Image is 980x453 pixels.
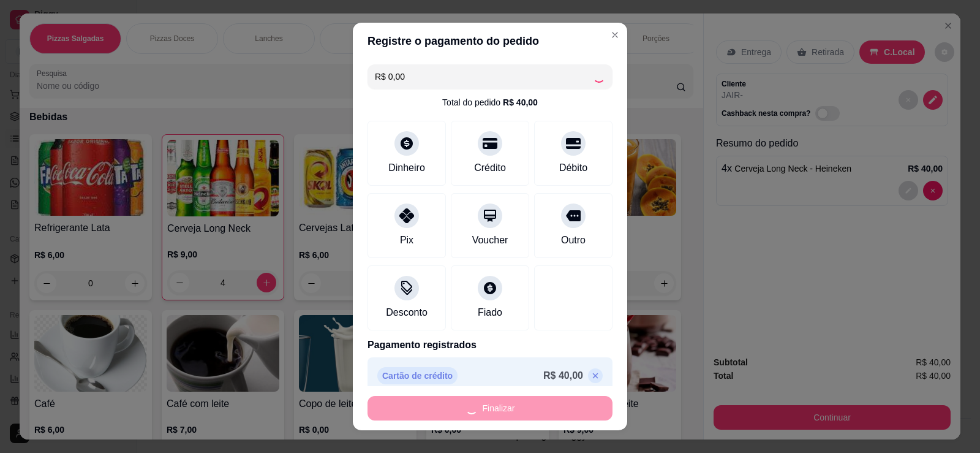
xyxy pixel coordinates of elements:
[472,233,508,248] div: Voucher
[559,161,587,175] div: Débito
[561,233,586,248] div: Outro
[543,368,583,383] p: R$ 40,00
[377,367,458,384] p: Cartão de crédito
[442,96,538,108] div: Total do pedido
[400,233,413,248] div: Pix
[353,23,627,59] header: Registre o pagamento do pedido
[386,305,428,320] div: Desconto
[388,161,425,175] div: Dinheiro
[375,64,593,89] input: Ex.: hambúrguer de cordeiro
[474,161,506,175] div: Crédito
[367,338,612,352] p: Pagamento registrados
[478,305,502,320] div: Fiado
[503,96,538,108] div: R$ 40,00
[593,70,605,83] div: Loading
[605,25,625,45] button: Close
